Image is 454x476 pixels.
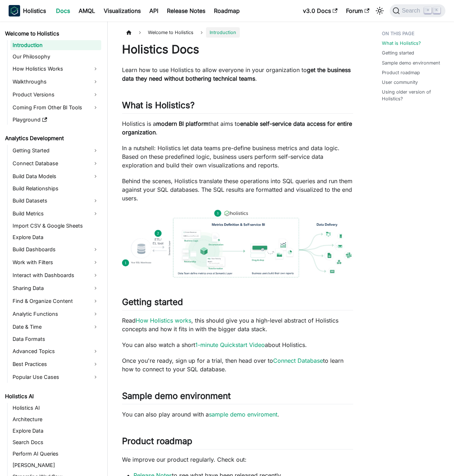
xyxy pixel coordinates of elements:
[195,341,265,348] a: 1-minute Quickstart Video
[122,391,353,404] h2: Sample demo environment
[122,455,353,464] p: We improve our product regularly. Check out:
[10,282,101,294] a: Sharing Data
[136,317,191,324] a: How Holistics works
[10,460,101,470] a: [PERSON_NAME]
[10,76,101,87] a: Walkthroughs
[10,145,101,156] a: Getting Started
[382,40,421,47] a: What is Holistics?
[10,171,101,182] a: Build Data Models
[10,208,101,219] a: Build Metrics
[122,144,353,170] p: In a nutshell: Holistics let data teams pre-define business metrics and data logic. Based on thes...
[10,346,101,357] a: Advanced Topics
[122,66,353,83] p: Learn how to use Holistics to allow everyone in your organization to .
[10,184,101,194] a: Build Relationships
[390,4,445,17] button: Search (Command+K)
[10,89,101,100] a: Product Versions
[3,133,101,143] a: Analytics Development
[382,59,440,66] a: Sample demo environment
[400,8,425,14] span: Search
[52,5,74,16] a: Docs
[122,42,353,57] h1: Holistics Docs
[10,321,101,333] a: Date & Time
[10,371,101,383] a: Popular Use Cases
[10,449,101,459] a: Perform AI Queries
[74,5,99,16] a: AMQL
[10,426,101,436] a: Explore Data
[10,232,101,242] a: Explore Data
[210,5,244,16] a: Roadmap
[10,52,101,62] a: Our Philosophy
[10,195,101,206] a: Build Datasets
[163,5,210,16] a: Release Notes
[382,79,418,86] a: User community
[10,414,101,424] a: Architecture
[122,27,136,38] a: Home page
[10,244,101,255] a: Build Dashboards
[10,270,101,281] a: Interact with Dashboards
[9,5,20,16] img: Holistics
[382,69,420,76] a: Product roadmap
[10,257,101,268] a: Work with Filters
[10,403,101,413] a: Holistics AI
[99,5,145,16] a: Visualizations
[122,436,353,449] h2: Product roadmap
[299,5,342,16] a: v3.0 Docs
[374,5,385,16] button: Switch between dark and light mode (currently light mode)
[342,5,374,16] a: Forum
[10,115,101,125] a: Playground
[145,5,163,16] a: API
[122,316,353,333] p: Read , this should give you a high-level abstract of Holistics concepts and how it fits in with t...
[122,210,353,277] img: How Holistics fits in your Data Stack
[122,177,353,203] p: Behind the scenes, Holistics translate these operations into SQL queries and run them against you...
[156,120,209,127] strong: modern BI platform
[382,89,443,102] a: Using older version of Holistics?
[10,308,101,320] a: Analytic Functions
[10,437,101,447] a: Search Docs
[122,341,353,349] p: You can also watch a short about Holistics.
[424,7,431,14] kbd: ⌘
[122,410,353,419] p: You can also play around with a .
[10,63,101,75] a: How Holistics Works
[122,100,353,114] h2: What is Holistics?
[10,158,101,169] a: Connect Database
[3,391,101,401] a: Holistics AI
[209,411,277,418] a: sample demo enviroment
[273,357,323,364] a: Connect Database
[433,7,440,14] kbd: K
[9,5,46,16] a: HolisticsHolistics
[122,27,353,38] nav: Breadcrumbs
[10,40,101,50] a: Introduction
[122,119,353,137] p: Holistics is a that aims to .
[122,297,353,310] h2: Getting started
[122,356,353,373] p: Once you're ready, sign up for a trial, then head over to to learn how to connect to your SQL dat...
[10,334,101,344] a: Data Formats
[382,49,414,56] a: Getting started
[10,221,101,231] a: Import CSV & Google Sheets
[206,27,240,38] span: Introduction
[144,27,197,38] span: Welcome to Holistics
[10,358,101,370] a: Best Practices
[10,295,101,307] a: Find & Organize Content
[23,6,46,15] b: Holistics
[10,102,101,113] a: Coming From Other BI Tools
[3,29,101,39] a: Welcome to Holistics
